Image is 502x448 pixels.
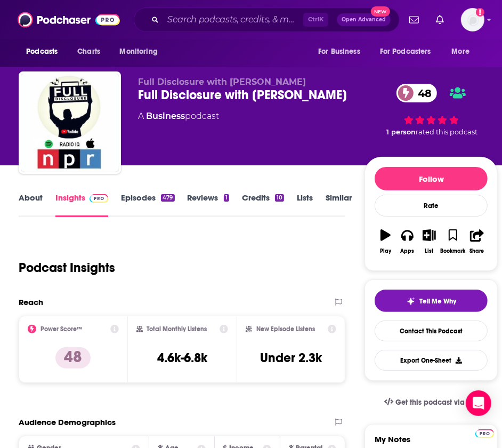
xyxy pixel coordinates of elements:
button: Bookmark [440,222,466,261]
span: rated this podcast [416,128,477,136]
a: Credits10 [242,193,284,217]
span: Get this podcast via API [395,398,478,407]
img: Podchaser Pro [475,429,494,438]
a: Pro website [475,428,494,438]
a: Get this podcast via API [376,389,487,415]
button: Apps [396,222,418,261]
span: Podcasts [26,44,58,59]
span: 48 [407,84,437,102]
a: Show notifications dropdown [432,11,448,29]
span: Full Disclosure with [PERSON_NAME] [138,77,306,87]
div: Apps [400,248,414,254]
button: Show profile menu [461,8,484,31]
img: tell me why sparkle [407,297,415,306]
div: 479 [161,194,174,202]
a: Similar [326,193,352,217]
div: A podcast [138,110,219,123]
a: Reviews1 [188,193,229,217]
span: New [371,6,390,17]
img: Full Disclosure with Roben Farzad [21,74,119,172]
button: Export One-Sheet [375,350,488,371]
div: Search podcasts, credits, & more... [134,7,400,32]
button: Open AdvancedNew [337,13,391,26]
h3: Under 2.3k [260,350,322,366]
span: Logged in as Morgan16 [461,8,484,31]
a: Show notifications dropdown [405,11,423,29]
button: open menu [311,42,374,62]
div: Share [469,248,484,254]
img: Podchaser Pro [90,194,108,203]
span: Tell Me Why [419,297,456,306]
img: User Profile [461,8,484,31]
a: About [19,193,43,217]
a: Episodes479 [121,193,174,217]
img: Podchaser - Follow, Share and Rate Podcasts [18,10,120,30]
span: For Business [318,44,360,59]
a: Contact This Podcast [375,321,488,341]
button: Follow [375,167,488,190]
button: open menu [112,42,171,62]
a: 48 [396,84,437,102]
h2: Total Monthly Listens [147,325,207,333]
span: 1 person [386,128,416,136]
a: Business [146,111,185,121]
div: List [425,248,433,254]
div: 10 [275,194,284,202]
button: Share [466,222,488,261]
h2: Audience Demographics [19,417,116,427]
button: open menu [19,42,71,62]
div: Rate [375,195,488,217]
div: Open Intercom Messenger [466,390,491,416]
div: 48 1 personrated this podcast [365,77,498,143]
span: More [452,44,470,59]
button: open menu [373,42,447,62]
a: InsightsPodchaser Pro [55,193,108,217]
button: open menu [444,42,483,62]
div: Play [380,248,391,254]
input: Search podcasts, credits, & more... [163,11,303,28]
svg: Add a profile image [476,8,484,17]
span: For Podcasters [380,44,431,59]
a: Lists [297,193,313,217]
div: 1 [224,194,229,202]
button: List [418,222,440,261]
h2: Reach [19,297,43,307]
p: 48 [55,347,91,369]
span: Monitoring [119,44,157,59]
span: Ctrl K [303,13,328,27]
h1: Podcast Insights [19,260,115,276]
h2: New Episode Listens [256,325,315,333]
span: Open Advanced [342,17,386,22]
button: Play [375,222,396,261]
a: Charts [70,42,107,62]
button: tell me why sparkleTell Me Why [375,290,488,312]
span: Charts [77,44,100,59]
h2: Power Score™ [41,325,82,333]
div: Bookmark [441,248,466,254]
h3: 4.6k-6.8k [157,350,207,366]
